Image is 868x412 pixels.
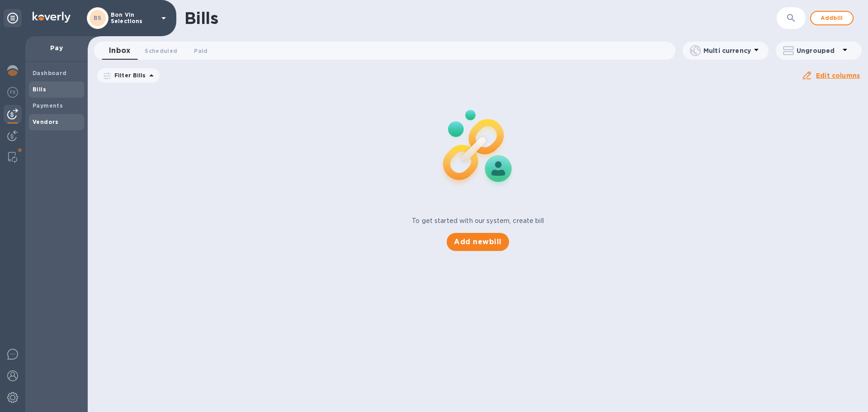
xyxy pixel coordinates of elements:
b: Dashboard [33,70,67,76]
b: Payments [33,102,63,109]
p: To get started with our system, create bill [412,216,544,226]
span: Inbox [109,44,130,57]
span: Scheduled [145,46,177,56]
b: BS [94,14,102,21]
p: Ungrouped [797,46,840,55]
b: Vendors [33,118,59,125]
b: Bills [33,86,46,93]
img: Foreign exchange [7,87,18,98]
p: Multi currency [703,46,751,55]
h1: Bills [184,9,218,28]
span: Add bill [818,13,845,24]
u: Edit columns [816,72,860,79]
img: Logo [33,12,71,23]
p: Bon Vin Selections [111,12,156,24]
button: Addbill [810,11,854,25]
span: Add new bill [454,237,501,247]
button: Add newbill [447,233,509,251]
span: Paid [194,46,208,56]
p: Pay [33,43,80,52]
div: Unpin categories [4,9,22,27]
p: Filter Bills [111,71,146,79]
